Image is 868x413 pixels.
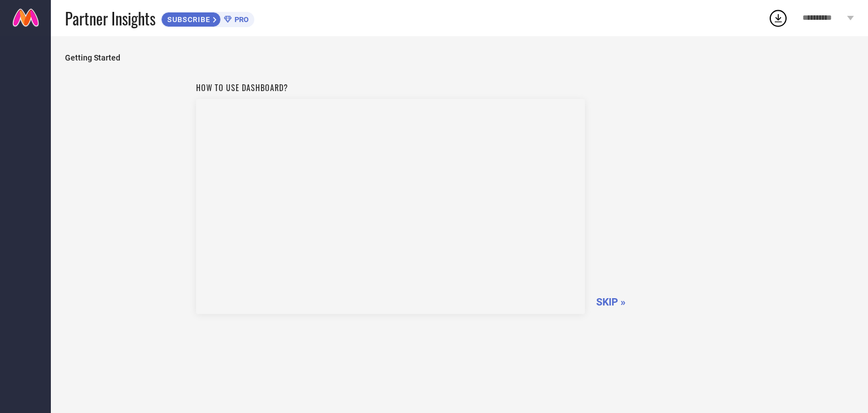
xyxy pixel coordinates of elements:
[196,99,585,314] iframe: Workspace Section
[65,53,854,62] span: Getting Started
[196,81,585,93] h1: How to use dashboard?
[161,9,254,27] a: SUBSCRIBEPRO
[162,15,213,24] span: SUBSCRIBE
[596,296,626,308] span: SKIP »
[768,8,788,28] div: Open download list
[232,15,249,24] span: PRO
[65,7,155,30] span: Partner Insights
